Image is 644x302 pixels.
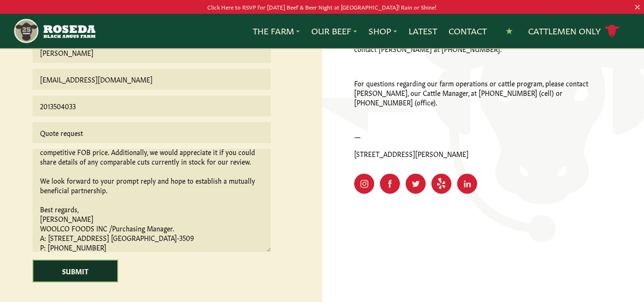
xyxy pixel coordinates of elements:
[380,174,400,194] a: Visit Our Facebook Page
[368,25,397,37] a: Shop
[32,122,271,143] input: Subject*
[32,69,271,90] input: Email*
[406,174,426,194] a: Visit Our Twitter Page
[354,174,374,194] a: Visit Our Instagram Page
[354,132,612,141] p: —
[354,78,612,107] p: For questions regarding our farm operations or cattle program, please contact [PERSON_NAME], our ...
[457,174,477,194] a: Visit Our LinkedIn Page
[528,23,620,40] a: Cattlemen Only
[32,42,271,63] input: Name*
[32,260,118,282] input: Submit
[409,25,437,37] a: Latest
[32,95,271,116] input: Phone
[354,149,612,158] p: [STREET_ADDRESS][PERSON_NAME]
[13,18,95,44] img: https://roseda.com/wp-content/uploads/2021/05/roseda-25-header.png
[32,2,612,12] p: Click Here to RSVP for [DATE] Beef & Beer Night at [GEOGRAPHIC_DATA]! Rain or Shine!
[311,25,357,37] a: Our Beef
[431,174,451,194] a: Visit Our Yelp Page
[253,25,300,37] a: The Farm
[449,25,487,37] a: Contact
[13,14,631,48] nav: Main Navigation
